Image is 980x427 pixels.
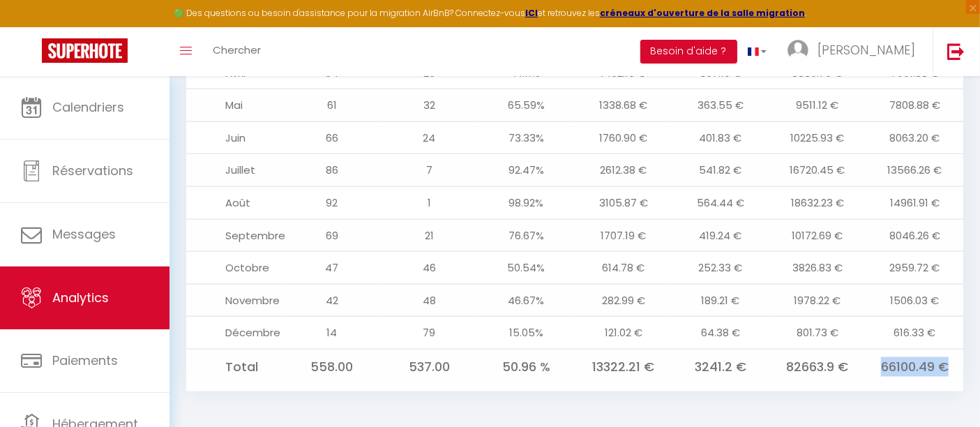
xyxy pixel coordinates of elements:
[478,154,575,187] td: 92.47%
[769,317,866,350] td: 801.73 €
[866,219,963,252] td: 8046.26 €
[769,252,866,285] td: 3826.83 €
[866,284,963,317] td: 1506.03 €
[478,317,575,350] td: 15.05%
[866,154,963,187] td: 13566.26 €
[11,6,53,47] button: Ouvrir le widget de chat LiveChat
[575,252,672,285] td: 614.78 €
[186,154,283,187] td: Juillet
[866,89,963,122] td: 7808.88 €
[672,284,769,317] td: 189.21 €
[186,187,283,220] td: Août
[283,121,380,154] td: 66
[672,154,769,187] td: 541.82 €
[575,317,672,350] td: 121.02 €
[186,89,283,122] td: Mai
[381,89,478,122] td: 32
[866,349,963,384] td: 66100.49 €
[769,89,866,122] td: 9511.12 €
[213,43,261,57] span: Chercher
[283,219,380,252] td: 69
[202,27,271,76] a: Chercher
[866,187,963,220] td: 14961.91 €
[186,284,283,317] td: Novembre
[575,187,672,220] td: 3105.87 €
[787,40,808,61] img: ...
[575,89,672,122] td: 1338.68 €
[769,154,866,187] td: 16720.45 €
[283,154,380,187] td: 86
[283,284,380,317] td: 42
[381,219,478,252] td: 21
[283,89,380,122] td: 61
[478,219,575,252] td: 76.67%
[575,154,672,187] td: 2612.38 €
[672,89,769,122] td: 363.55 €
[381,154,478,187] td: 7
[769,219,866,252] td: 10172.69 €
[525,7,538,19] a: ICI
[866,121,963,154] td: 8063.20 €
[672,121,769,154] td: 401.83 €
[42,38,128,63] img: Super Booking
[640,40,737,63] button: Besoin d'aide ?
[672,349,769,384] td: 3241.2 €
[777,27,933,76] a: ... [PERSON_NAME]
[817,41,915,59] span: [PERSON_NAME]
[283,317,380,350] td: 14
[866,252,963,285] td: 2959.72 €
[575,121,672,154] td: 1760.90 €
[947,43,965,60] img: logout
[381,252,478,285] td: 46
[672,317,769,350] td: 64.38 €
[600,7,805,19] a: créneaux d'ouverture de la salle migration
[769,349,866,384] td: 82663.9 €
[186,317,283,350] td: Décembre
[381,349,478,384] td: 537.00
[478,187,575,220] td: 98.92%
[186,252,283,285] td: Octobre
[672,219,769,252] td: 419.24 €
[672,187,769,220] td: 564.44 €
[478,89,575,122] td: 65.59%
[478,349,575,384] td: 50.96 %
[52,98,124,116] span: Calendriers
[52,225,116,243] span: Messages
[186,121,283,154] td: Juin
[769,187,866,220] td: 18632.23 €
[866,317,963,350] td: 616.33 €
[478,252,575,285] td: 50.54%
[672,252,769,285] td: 252.33 €
[769,284,866,317] td: 1978.22 €
[381,284,478,317] td: 48
[575,349,672,384] td: 13322.21 €
[381,121,478,154] td: 24
[283,349,380,384] td: 558.00
[575,219,672,252] td: 1707.19 €
[575,284,672,317] td: 282.99 €
[52,162,133,179] span: Réservations
[381,187,478,220] td: 1
[381,317,478,350] td: 79
[478,121,575,154] td: 73.33%
[52,289,109,306] span: Analytics
[186,349,283,384] td: Total
[478,284,575,317] td: 46.67%
[186,219,283,252] td: Septembre
[283,187,380,220] td: 92
[283,252,380,285] td: 47
[52,352,118,369] span: Paiements
[769,121,866,154] td: 10225.93 €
